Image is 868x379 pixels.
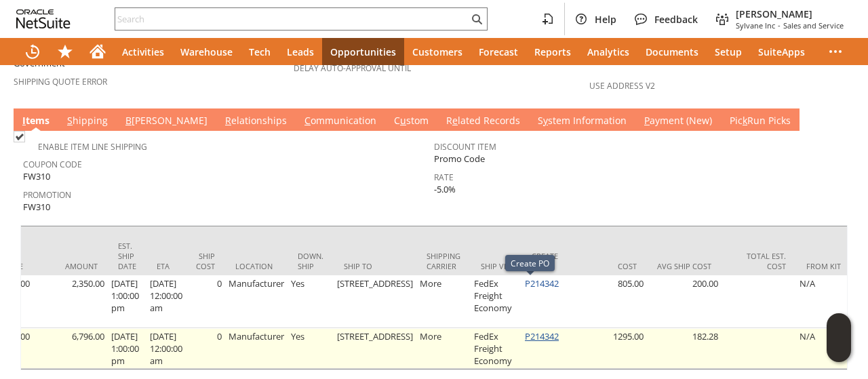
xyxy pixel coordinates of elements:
[471,275,521,328] td: FedEx Freight Economy
[644,114,650,127] span: P
[180,45,233,58] span: Warehouse
[589,80,655,92] a: Use Address V2
[287,45,314,58] span: Leads
[637,38,707,65] a: Documents
[715,45,742,58] span: Setup
[525,330,559,342] a: P214342
[222,114,290,129] a: Relationships
[146,275,186,328] td: [DATE] 12:00:00 am
[511,258,549,268] div: Create PO
[595,13,616,26] span: Help
[400,114,406,127] span: u
[647,328,722,369] td: 182.28
[572,275,647,328] td: 805.00
[452,114,458,127] span: e
[587,45,629,58] span: Analytics
[241,38,279,65] a: Tech
[330,45,396,58] span: Opportunities
[67,114,73,127] span: S
[404,38,471,65] a: Customers
[172,38,241,65] a: Warehouse
[726,114,794,129] a: PickRun Picks
[23,159,82,170] a: Coupon Code
[434,183,456,196] span: -5.0%
[279,38,322,65] a: Leads
[583,261,637,271] div: Cost
[23,189,71,201] a: Promotion
[294,62,411,74] a: Delay Auto-Approval Until
[122,114,211,129] a: B[PERSON_NAME]
[641,114,715,129] a: Payment (New)
[416,275,471,328] td: More
[391,114,432,129] a: Custom
[288,328,334,369] td: Yes
[479,45,518,58] span: Forecast
[334,275,416,328] td: [STREET_ADDRESS]
[186,328,225,369] td: 0
[827,338,851,363] span: Oracle Guided Learning Widget. To move around, please hold and drag
[49,38,81,65] div: Shortcuts
[288,275,334,328] td: Yes
[249,45,271,58] span: Tech
[23,201,50,214] span: FW310
[322,38,404,65] a: Opportunities
[125,114,132,127] span: B
[434,153,485,165] span: Promo Code
[534,45,571,58] span: Reports
[412,45,462,58] span: Customers
[471,38,526,65] a: Forecast
[830,111,846,127] a: Unrolled view on
[827,313,851,362] iframe: Click here to launch Oracle Guided Learning Help Panel
[33,275,108,328] td: 2,350.00
[736,7,844,20] span: [PERSON_NAME]
[657,261,711,271] div: Avg Ship Cost
[186,275,225,328] td: 0
[819,38,852,65] div: More menus
[736,20,775,31] span: Sylvane Inc
[646,45,698,58] span: Documents
[24,43,41,60] svg: Recent Records
[225,328,288,369] td: Manufacturer
[114,38,172,65] a: Activities
[534,114,630,129] a: System Information
[33,328,108,369] td: 6,796.00
[654,13,698,26] span: Feedback
[743,114,747,127] span: k
[16,9,71,28] svg: logo
[427,251,460,271] div: Shipping Carrier
[43,261,98,271] div: Amount
[298,251,323,271] div: Down. Ship
[122,45,164,58] span: Activities
[707,38,750,65] a: Setup
[758,45,805,58] span: SuiteApps
[783,20,844,31] span: Sales and Service
[14,131,25,142] img: Checked
[225,114,231,127] span: R
[16,38,49,65] a: Recent Records
[57,43,73,60] svg: Shortcuts
[90,43,106,60] svg: Home
[732,251,786,271] div: Total Est. Cost
[19,114,53,129] a: Items
[750,38,813,65] a: SuiteApps
[225,275,288,328] td: Manufacturer
[647,275,722,328] td: 200.00
[14,76,107,87] a: Shipping Quote Error
[443,114,524,129] a: Related Records
[579,38,637,65] a: Analytics
[196,251,215,271] div: Ship Cost
[434,172,454,183] a: Rate
[481,261,511,271] div: Ship Via
[38,141,147,153] a: Enable Item Line Shipping
[416,328,471,369] td: More
[526,38,579,65] a: Reports
[532,251,562,271] div: Create PO
[81,38,114,65] a: Home
[108,328,146,369] td: [DATE] 1:00:00 pm
[235,261,277,271] div: Location
[146,328,186,369] td: [DATE] 12:00:00 am
[301,114,380,129] a: Communication
[806,261,861,271] div: From Kit
[334,328,416,369] td: [STREET_ADDRESS]
[434,141,496,153] a: Discount Item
